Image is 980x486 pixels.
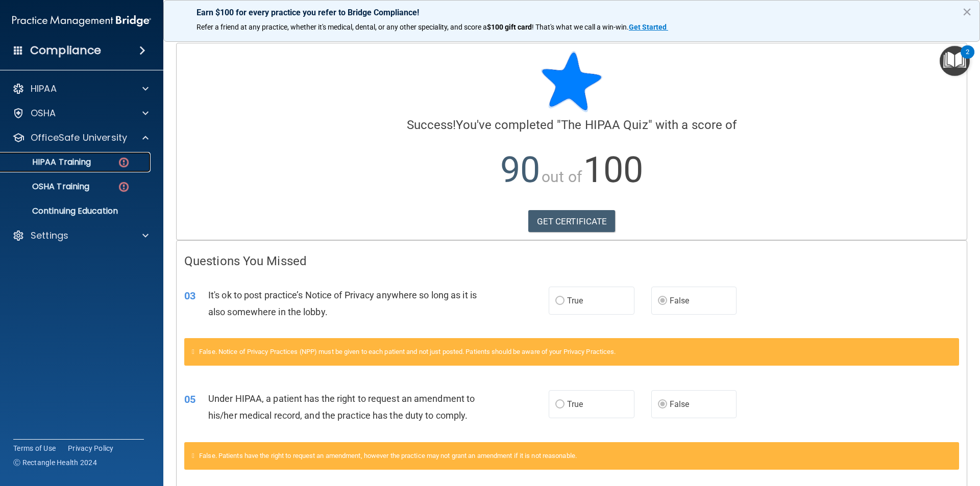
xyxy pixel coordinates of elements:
[583,149,643,191] span: 100
[117,156,130,169] img: danger-circle.6113f641.png
[670,296,690,305] span: False
[208,393,475,421] span: Under HIPAA, a patient has the right to request an amendment to his/her medical record, and the p...
[7,157,91,167] p: HIPAA Training
[487,23,532,31] strong: $100 gift card
[199,348,616,355] span: False. Notice of Privacy Practices (NPP) must be given to each patient and not just posted. Patie...
[567,296,583,305] span: True
[184,290,195,302] span: 03
[7,206,146,216] p: Continuing Education
[31,107,56,119] p: OSHA
[567,399,583,409] span: True
[658,297,667,305] input: False
[12,107,149,119] a: OSHA
[30,43,101,58] h4: Compliance
[31,229,68,242] p: Settings
[407,118,456,132] span: Success!
[670,399,690,409] span: False
[12,132,149,144] a: OfficeSafe University
[528,210,616,233] a: GET CERTIFICATE
[629,23,668,31] a: Get Started
[629,23,667,31] strong: Get Started
[68,443,114,453] a: Privacy Policy
[532,23,629,31] span: ! That's what we call a win-win.
[199,452,577,459] span: False. Patients have the right to request an amendment, however the practice may not grant an ame...
[197,8,947,17] p: Earn $100 for every practice you refer to Bridge Compliance!
[658,401,667,408] input: False
[184,254,959,268] h4: Questions You Missed
[117,181,130,193] img: danger-circle.6113f641.png
[561,118,648,132] span: The HIPAA Quiz
[542,168,582,186] span: out of
[13,457,97,468] span: Ⓒ Rectangle Health 2024
[31,132,127,144] p: OfficeSafe University
[184,393,195,405] span: 05
[7,182,89,192] p: OSHA Training
[500,149,540,191] span: 90
[541,51,602,112] img: blue-star-rounded.9d042014.png
[197,23,487,31] span: Refer a friend at any practice, whether it's medical, dental, or any other speciality, and score a
[208,290,477,317] span: It's ok to post practice’s Notice of Privacy anywhere so long as it is also somewhere in the lobby.
[962,4,972,20] button: Close
[31,83,57,95] p: HIPAA
[13,443,56,453] a: Terms of Use
[555,297,565,305] input: True
[555,401,565,408] input: True
[12,229,149,242] a: Settings
[12,83,149,95] a: HIPAA
[12,11,151,31] img: PMB logo
[184,118,959,132] h4: You've completed " " with a score of
[966,52,969,65] div: 2
[940,46,970,76] button: Open Resource Center, 2 new notifications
